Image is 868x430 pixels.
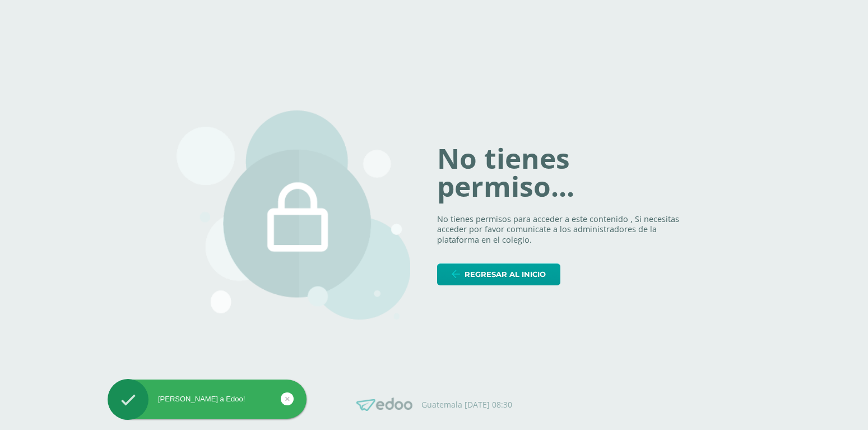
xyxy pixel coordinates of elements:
img: 403.png [177,110,411,320]
span: Regresar al inicio [465,264,546,285]
img: Edoo [356,397,412,411]
a: Regresar al inicio [437,263,560,285]
div: [PERSON_NAME] a Edoo! [108,394,307,404]
p: No tienes permisos para acceder a este contenido , Si necesitas acceder por favor comunicate a lo... [437,214,691,246]
h1: No tienes permiso... [437,145,691,200]
p: Guatemala [DATE] 08:30 [421,400,512,410]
